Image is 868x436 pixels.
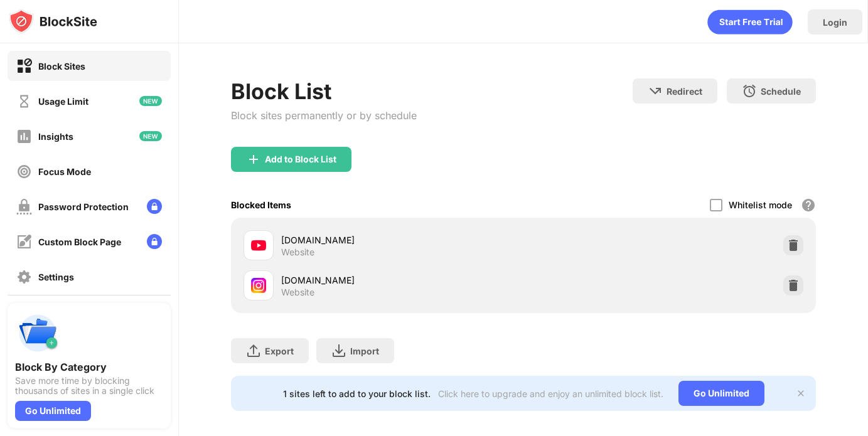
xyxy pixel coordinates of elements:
div: Add to Block List [265,154,336,164]
img: password-protection-off.svg [16,199,32,215]
div: 1 sites left to add to your block list. [283,388,431,399]
img: insights-off.svg [16,129,32,144]
div: [DOMAIN_NAME] [281,233,523,247]
img: lock-menu.svg [147,234,162,249]
img: push-categories.svg [15,311,60,356]
div: Go Unlimited [15,401,91,421]
img: lock-menu.svg [147,199,162,214]
div: Whitelist mode [729,199,792,210]
div: Import [350,346,379,356]
div: Usage Limit [38,96,88,107]
div: Export [265,346,294,356]
img: time-usage-off.svg [16,93,32,109]
div: Settings [38,272,74,282]
div: Login [823,17,847,28]
img: logo-blocksite.svg [9,9,97,34]
img: settings-off.svg [16,269,32,285]
img: x-button.svg [796,388,806,398]
div: Website [281,287,314,298]
img: new-icon.svg [139,96,162,106]
img: customize-block-page-off.svg [16,234,32,250]
div: Block sites permanently or by schedule [231,109,417,122]
div: Block List [231,78,417,104]
img: focus-off.svg [16,164,32,179]
div: Block Sites [38,61,85,72]
div: Block By Category [15,361,163,373]
div: animation [707,9,793,35]
div: [DOMAIN_NAME] [281,274,523,287]
img: new-icon.svg [139,131,162,141]
div: Save more time by blocking thousands of sites in a single click [15,376,163,396]
div: Website [281,247,314,258]
img: favicons [251,278,266,293]
div: Focus Mode [38,166,91,177]
div: Go Unlimited [678,381,764,406]
div: Custom Block Page [38,237,121,247]
div: Click here to upgrade and enjoy an unlimited block list. [438,388,663,399]
div: Password Protection [38,201,129,212]
img: block-on.svg [16,58,32,74]
div: Insights [38,131,73,142]
div: Schedule [761,86,801,97]
img: favicons [251,238,266,253]
div: Blocked Items [231,199,291,210]
div: Redirect [667,86,702,97]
